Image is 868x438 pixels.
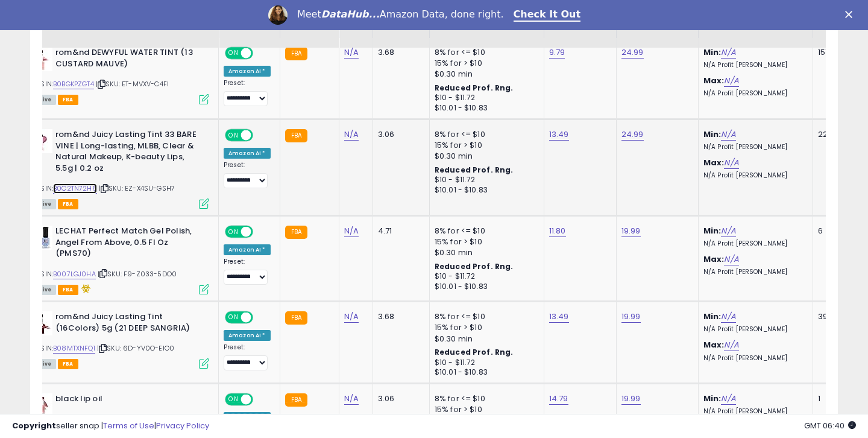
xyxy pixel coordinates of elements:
[721,129,735,141] a: N/A
[703,61,804,69] p: N/A Profit [PERSON_NAME]
[703,325,804,334] p: N/A Profit [PERSON_NAME]
[344,311,359,323] a: N/A
[78,284,91,293] i: hazardous material
[703,75,725,86] b: Max:
[724,253,738,265] a: N/A
[703,171,804,180] p: N/A Profit [PERSON_NAME]
[549,46,565,59] a: 9.79
[53,269,96,279] a: B007LGJ0HA
[435,322,535,333] div: 15% for > $10
[818,47,855,58] div: 157
[435,47,535,58] div: 8% for <= $10
[435,334,535,344] div: $0.30 min
[251,395,271,405] span: OFF
[435,175,535,185] div: $10 - $11.72
[549,311,569,323] a: 13.49
[251,130,271,141] span: OFF
[55,129,202,177] b: rom&nd Juicy Lasting Tint 33 BARE VINE | Long-lasting, MLBB, Clear & Natural Makeup, K-beauty Lip...
[28,199,56,209] span: All listings currently available for purchase on Amazon
[621,311,641,323] a: 19.99
[285,393,307,407] small: FBA
[435,151,535,162] div: $0.30 min
[514,8,581,22] a: Check It Out
[703,46,722,58] b: Min:
[55,393,202,408] b: black lip oil
[804,420,856,431] span: 2025-10-8 06:40 GMT
[321,8,380,20] i: DataHub...
[224,66,271,77] div: Amazon AI *
[703,339,725,351] b: Max:
[344,393,359,405] a: N/A
[721,225,735,237] a: N/A
[285,311,307,325] small: FBA
[435,165,514,175] b: Reduced Prof. Rng.
[721,393,735,405] a: N/A
[378,311,420,322] div: 3.68
[378,129,420,140] div: 3.06
[226,313,241,323] span: ON
[549,225,566,237] a: 11.80
[297,8,504,21] div: Meet Amazon Data, done right.
[703,129,722,140] b: Min:
[818,129,855,140] div: 22
[703,143,804,151] p: N/A Profit [PERSON_NAME]
[435,367,535,378] div: $10.01 - $10.83
[103,420,154,431] a: Terms of Use
[435,58,535,69] div: 15% for > $10
[435,311,535,322] div: 8% for <= $10
[724,157,738,169] a: N/A
[58,95,78,105] span: FBA
[12,421,209,432] div: seller snap | |
[549,129,569,141] a: 13.49
[224,79,271,106] div: Preset:
[818,226,855,236] div: 6
[58,199,78,209] span: FBA
[224,148,271,159] div: Amazon AI *
[12,420,56,431] strong: Copyright
[224,244,271,255] div: Amazon AI *
[621,46,644,59] a: 24.99
[224,258,271,285] div: Preset:
[621,129,644,141] a: 24.99
[703,268,804,276] p: N/A Profit [PERSON_NAME]
[435,236,535,247] div: 15% for > $10
[344,46,359,59] a: N/A
[344,225,359,237] a: N/A
[378,226,420,236] div: 4.71
[55,311,202,337] b: rom&nd Juicy Lasting Tint (16Colors) 5g (21 DEEP SANGRIA)
[251,227,271,237] span: OFF
[53,79,94,89] a: B0BGKPZGT4
[621,393,641,405] a: 19.99
[28,95,56,105] span: All listings currently available for purchase on Amazon
[226,48,241,59] span: ON
[28,285,56,295] span: All listings currently available for purchase on Amazon
[845,11,857,18] div: Close
[285,47,307,60] small: FBA
[435,247,535,258] div: $0.30 min
[435,83,514,93] b: Reduced Prof. Rng.
[285,129,307,142] small: FBA
[724,75,738,87] a: N/A
[285,226,307,239] small: FBA
[226,227,241,237] span: ON
[156,420,209,431] a: Privacy Policy
[721,46,735,59] a: N/A
[251,313,271,323] span: OFF
[435,226,535,236] div: 8% for <= $10
[818,393,855,404] div: 1
[268,5,288,25] img: Profile image for Georgie
[703,253,725,265] b: Max:
[435,129,535,140] div: 8% for <= $10
[251,48,271,59] span: OFF
[435,140,535,151] div: 15% for > $10
[435,271,535,282] div: $10 - $11.72
[96,79,169,89] span: | SKU: ET-MVXV-C4FI
[435,93,535,103] div: $10 - $11.72
[55,47,202,72] b: rom&nd DEWYFUL WATER TINT (13 CUSTARD MAUVE)
[703,311,722,322] b: Min:
[98,269,177,279] span: | SKU: F9-Z033-5DO0
[435,347,514,357] b: Reduced Prof. Rng.
[53,183,97,194] a: B0C2TN72H6
[435,393,535,404] div: 8% for <= $10
[378,47,420,58] div: 3.68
